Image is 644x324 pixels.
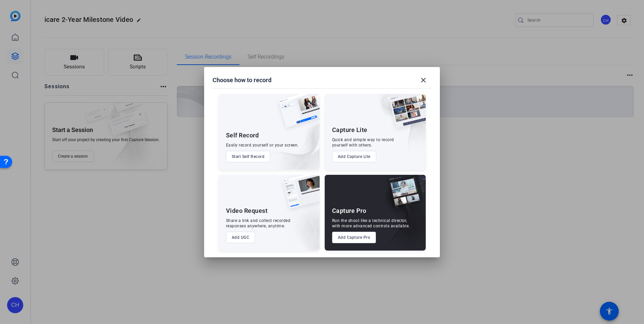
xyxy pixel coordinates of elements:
[226,207,268,215] div: Video Request
[278,175,320,216] img: ugc-content.png
[226,131,259,139] div: Self Record
[419,76,427,84] mat-icon: close
[226,151,270,162] button: Start Self Record
[273,94,320,134] img: self-record.png
[226,232,255,243] button: Add UGC
[261,108,320,170] img: embarkstudio-self-record.png
[281,196,320,251] img: embarkstudio-ugc-content.png
[381,175,426,216] img: capture-pro.png
[384,94,426,135] img: capture-lite.png
[515,282,636,316] iframe: Drift Widget Chat Controller
[332,232,376,243] button: Add Capture Pro
[226,218,291,229] div: Share a link and collect recorded responses anywhere, anytime.
[332,137,394,148] div: Quick and simple way to record yourself with others.
[332,218,410,229] div: Run the shoot like a technical director, with more advanced controls available.
[226,142,299,148] div: Easily record yourself or your screen.
[376,183,426,251] img: embarkstudio-capture-pro.png
[332,126,367,134] div: Capture Lite
[332,151,376,162] button: Add Capture Lite
[213,76,271,84] h1: Choose how to record
[332,207,366,215] div: Capture Pro
[365,94,426,161] img: embarkstudio-capture-lite.png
